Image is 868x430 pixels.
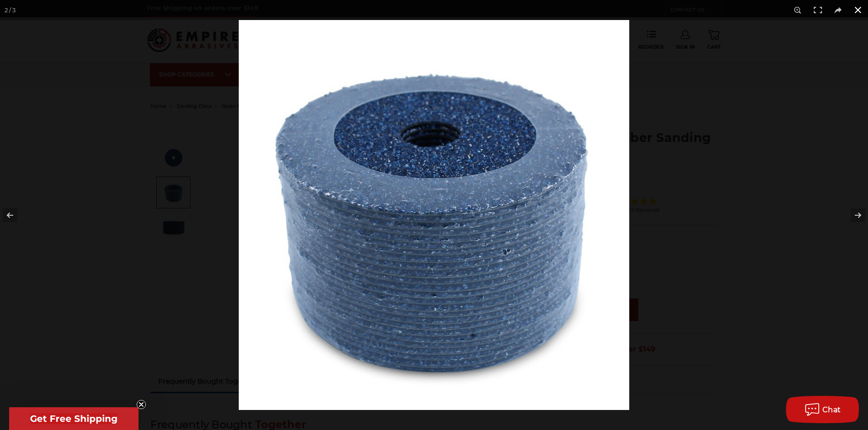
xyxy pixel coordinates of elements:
[822,405,841,414] span: Chat
[239,20,629,410] img: Zirconia_Resin_Fiber_Discs__85535.1570196984.jpg
[9,407,139,430] div: Get Free ShippingClose teaser
[137,400,146,409] button: Close teaser
[30,413,118,424] span: Get Free Shipping
[836,192,868,238] button: Next (arrow right)
[786,396,859,423] button: Chat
